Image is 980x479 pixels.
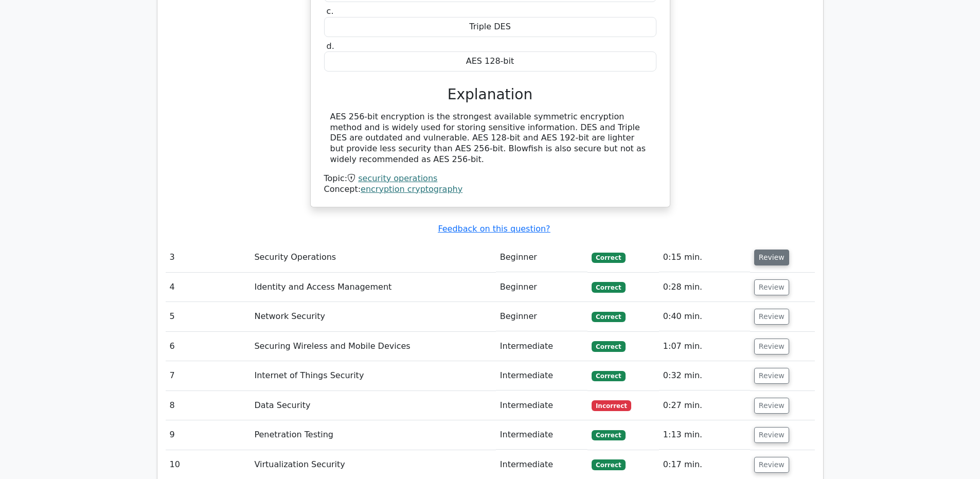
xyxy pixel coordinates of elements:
[496,273,587,302] td: Beginner
[659,302,750,331] td: 0:40 min.
[250,273,495,302] td: Identity and Access Management
[166,302,251,331] td: 5
[496,332,587,361] td: Intermediate
[250,361,495,391] td: Internet of Things Security
[754,368,789,384] button: Review
[330,112,650,165] div: AES 256-bit encryption is the strongest available symmetric encryption method and is widely used ...
[438,224,550,234] a: Feedback on this question?
[496,361,587,391] td: Intermediate
[659,391,750,420] td: 0:27 min.
[659,243,750,272] td: 0:15 min.
[659,332,750,361] td: 1:07 min.
[250,332,495,361] td: Securing Wireless and Mobile Devices
[592,459,625,470] span: Correct
[496,391,587,420] td: Intermediate
[250,243,495,272] td: Security Operations
[592,371,625,381] span: Correct
[592,282,625,292] span: Correct
[496,420,587,450] td: Intermediate
[324,173,656,184] div: Topic:
[166,391,251,420] td: 8
[250,302,495,331] td: Network Security
[330,86,650,103] h3: Explanation
[592,341,625,351] span: Correct
[659,361,750,391] td: 0:32 min.
[166,243,251,272] td: 3
[324,17,656,37] div: Triple DES
[754,339,789,354] button: Review
[358,173,437,183] a: security operations
[592,400,631,411] span: Incorrect
[166,332,251,361] td: 6
[496,302,587,331] td: Beginner
[166,273,251,302] td: 4
[592,430,625,440] span: Correct
[324,184,656,195] div: Concept:
[754,279,789,295] button: Review
[361,184,462,194] a: encryption cryptography
[754,250,789,265] button: Review
[754,398,789,414] button: Review
[659,420,750,450] td: 1:13 min.
[324,51,656,72] div: AES 128-bit
[166,420,251,450] td: 9
[754,309,789,325] button: Review
[327,6,334,16] span: c.
[250,420,495,450] td: Penetration Testing
[754,427,789,443] button: Review
[659,273,750,302] td: 0:28 min.
[754,457,789,473] button: Review
[250,391,495,420] td: Data Security
[327,41,334,51] span: d.
[592,312,625,322] span: Correct
[166,361,251,391] td: 7
[496,243,587,272] td: Beginner
[592,253,625,263] span: Correct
